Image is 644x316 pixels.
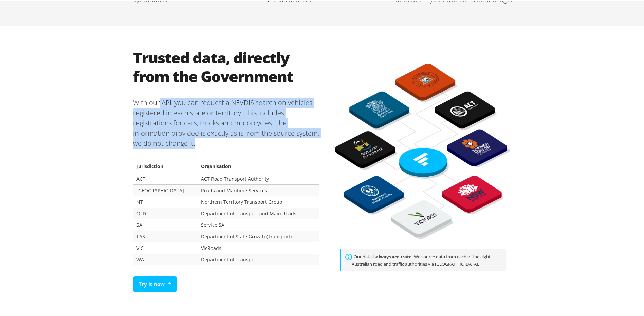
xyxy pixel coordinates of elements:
td: SA [133,218,198,229]
th: Jurisdiction [133,158,198,172]
td: Northern Territory Transport Group [198,195,319,206]
td: VIC [133,241,198,252]
h2: Trusted data, directly from the Government [133,47,319,84]
td: [GEOGRAPHIC_DATA] [133,183,198,195]
td: WA [133,252,198,264]
td: Department of Transport [198,252,319,264]
td: Department of State Growth (Transport) [198,229,319,241]
td: Department of Transport and Main Roads [198,206,319,218]
div: Our data is . We source data from each of the eight Australian road and traffic authorities via [... [340,248,506,270]
td: VicRoads [198,241,319,252]
td: ACT [133,172,198,183]
td: QLD [133,206,198,218]
a: Try it now [133,275,177,291]
p: With our API, you can request a NEVDIS search on vehicles registered in each state or territory. ... [133,91,319,153]
td: NT [133,195,198,206]
td: Roads and Maritime Services [198,183,319,195]
td: ACT Road Transport Authority [198,172,319,183]
td: TAS [133,229,198,241]
strong: always accurate [376,252,412,258]
td: Service SA [198,218,319,229]
img: BlueFlag API and NEVDIS data sourced from road authorities diagram [335,62,511,238]
th: Organisation [198,158,319,172]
